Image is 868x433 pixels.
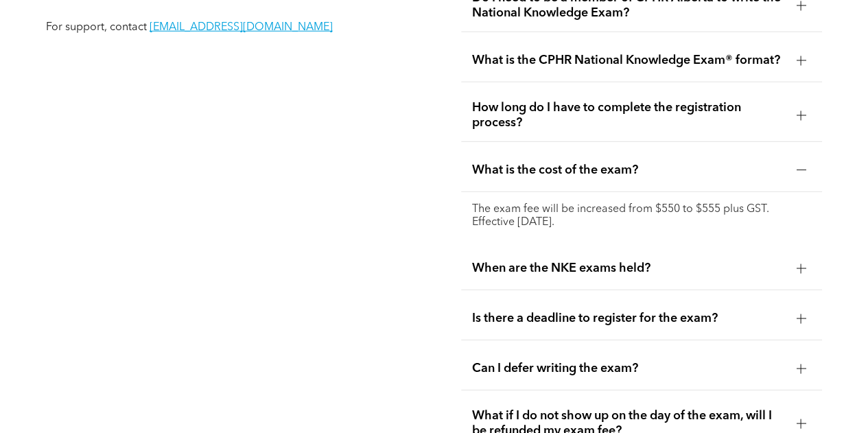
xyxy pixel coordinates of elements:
span: How long do I have to complete the registration process? [472,100,786,130]
span: What is the cost of the exam? [472,163,786,178]
span: For support, contact [46,22,147,33]
a: [EMAIL_ADDRESS][DOMAIN_NAME] [150,22,333,33]
span: When are the NKE exams held? [472,261,786,276]
span: Can I defer writing the exam? [472,361,786,376]
span: What is the CPHR National Knowledge Exam® format? [472,53,786,68]
p: The exam fee will be increased from $550 to $555 plus GST. Effective [DATE]. [472,203,812,229]
span: Is there a deadline to register for the exam? [472,311,786,326]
